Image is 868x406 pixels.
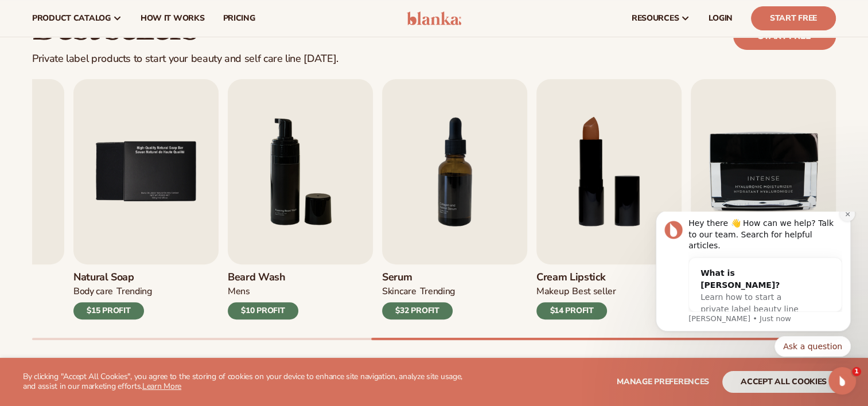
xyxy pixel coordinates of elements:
[141,14,205,23] span: How It Works
[32,14,111,23] span: product catalog
[26,9,44,28] img: Profile image for Lee
[32,53,338,65] div: Private label products to start your beauty and self care line [DATE].
[407,11,461,25] img: logo
[50,6,204,40] div: Hey there 👋 How can we help? Talk to our team. Search for helpful articles.
[23,372,471,392] p: By clicking "Accept All Cookies", you agree to the storing of cookies on your device to enhance s...
[73,79,219,319] a: 5 / 9
[572,286,616,298] div: BEST SELLER
[50,46,180,125] div: What is [PERSON_NAME]?Learn how to start a private label beauty line with [PERSON_NAME]
[50,102,204,112] p: Message from Lee, sent Just now
[536,271,616,284] h3: Cream Lipstick
[536,302,607,319] div: $14 PROFIT
[73,271,152,284] h3: Natural Soap
[751,6,836,30] a: Start Free
[228,271,298,284] h3: Beard Wash
[382,302,453,319] div: $32 PROFIT
[228,286,250,298] div: mens
[142,381,181,392] a: Learn More
[50,6,204,100] div: Message content
[382,79,527,319] a: 7 / 9
[722,371,845,393] button: accept all cookies
[382,286,416,298] div: SKINCARE
[828,367,856,395] iframe: Intercom live chat
[223,14,255,23] span: pricing
[691,79,836,319] a: 9 / 9
[228,79,373,319] a: 6 / 9
[136,124,212,145] button: Quick reply: Ask a question
[536,79,682,319] a: 8 / 9
[62,56,169,80] div: What is [PERSON_NAME]?
[639,212,868,364] iframe: Intercom notifications message
[73,286,113,298] div: BODY Care
[617,376,709,387] span: Manage preferences
[382,271,455,284] h3: Serum
[228,302,298,319] div: $10 PROFIT
[32,7,338,46] h2: Best sellers
[852,367,861,376] span: 1
[617,371,709,393] button: Manage preferences
[73,302,144,319] div: $15 PROFIT
[116,286,151,298] div: TRENDING
[62,81,160,114] span: Learn how to start a private label beauty line with [PERSON_NAME]
[536,286,569,298] div: MAKEUP
[419,286,454,298] div: TRENDING
[709,14,733,23] span: LOGIN
[17,124,212,145] div: Quick reply options
[632,14,679,23] span: resources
